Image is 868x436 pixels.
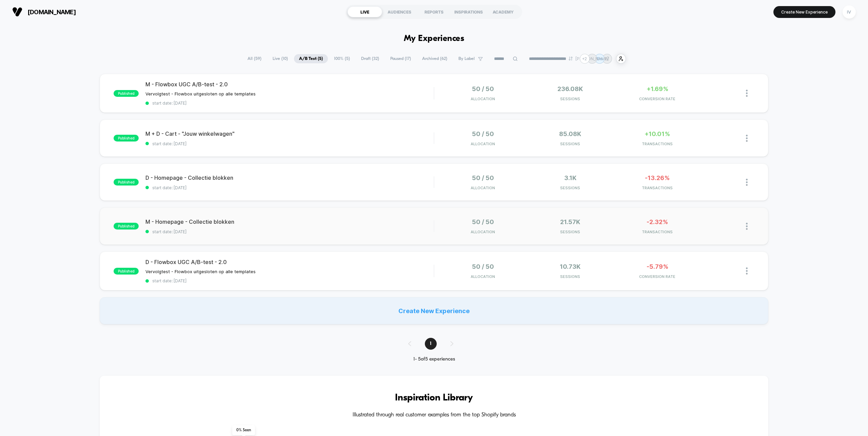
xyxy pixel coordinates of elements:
[145,229,434,234] span: start date: [DATE]
[647,263,668,270] span: -5.79%
[145,259,434,265] span: D - Flowbox UGC A/B-test - 2.0
[145,81,434,88] span: M - Flowbox UGC A/B-test - 2.0
[647,218,668,225] span: -2.32%
[268,54,293,63] span: Live ( 10 )
[471,96,495,101] span: Allocation
[841,5,858,19] button: IV
[773,6,835,18] button: Create New Experience
[528,96,612,101] span: Sessions
[528,141,612,146] span: Sessions
[114,90,139,97] span: published
[232,425,255,435] span: 0 % Seen
[242,54,267,63] span: All ( 59 )
[114,135,139,141] span: published
[417,6,451,17] div: REPORTS
[471,274,495,279] span: Allocation
[120,393,748,404] h3: Inspiration Library
[145,174,434,181] span: D - Homepage - Collectie blokken
[114,179,139,186] span: published
[114,268,139,275] span: published
[120,412,748,418] h4: Illustrated through real customer examples from the top Shopify brands
[425,338,437,350] span: 1
[472,218,494,225] span: 50 / 50
[559,130,581,137] span: 85.08k
[329,54,355,63] span: 100% ( 5 )
[382,6,417,17] div: AUDIENCES
[145,101,434,106] span: start date: [DATE]
[451,6,486,17] div: INSPIRATIONS
[145,91,256,96] span: Vervolgtest - Flowbox uitgesloten op alle templates
[145,278,434,283] span: start date: [DATE]
[145,218,434,225] span: M - Homepage - Collectie blokken
[471,186,495,190] span: Allocation
[27,8,76,16] span: [DOMAIN_NAME]
[12,7,22,17] img: Visually logo
[401,356,467,362] div: 1 - 5 of 5 experiences
[404,34,465,44] h1: My Experiences
[528,274,612,279] span: Sessions
[746,135,748,142] img: close
[458,56,475,61] span: By Label
[100,297,768,324] div: Create New Experience
[472,85,494,92] span: 50 / 50
[615,96,699,101] span: CONVERSION RATE
[564,174,576,181] span: 3.1k
[746,90,748,97] img: close
[10,6,78,17] button: [DOMAIN_NAME]
[145,130,434,137] span: M + D - Cart - "Jouw winkelwagen"
[843,5,856,19] div: IV
[647,85,668,92] span: +1.69%
[385,54,416,63] span: Paused ( 17 )
[114,223,139,230] span: published
[472,130,494,137] span: 50 / 50
[145,185,434,190] span: start date: [DATE]
[615,230,699,234] span: TRANSACTIONS
[645,130,670,137] span: +10.01%
[348,6,382,17] div: LIVE
[145,141,434,146] span: start date: [DATE]
[575,56,609,61] p: [PERSON_NAME]
[615,186,699,190] span: TRANSACTIONS
[145,269,256,274] span: Vervolgtest - Flowbox uitgesloten op alle templates
[746,179,748,186] img: close
[580,54,590,64] div: + 2
[472,174,494,181] span: 50 / 50
[615,141,699,146] span: TRANSACTIONS
[528,230,612,234] span: Sessions
[560,263,580,270] span: 10.73k
[417,54,452,63] span: Archived ( 62 )
[746,223,748,230] img: close
[560,218,580,225] span: 21.57k
[557,85,583,92] span: 236.08k
[486,6,520,17] div: ACADEMY
[615,274,699,279] span: CONVERSION RATE
[645,174,670,181] span: -13.26%
[356,54,384,63] span: Draft ( 32 )
[472,263,494,270] span: 50 / 50
[471,141,495,146] span: Allocation
[746,267,748,275] img: close
[569,57,573,61] img: end
[294,54,328,63] span: A/B Test ( 5 )
[528,186,612,190] span: Sessions
[471,230,495,234] span: Allocation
